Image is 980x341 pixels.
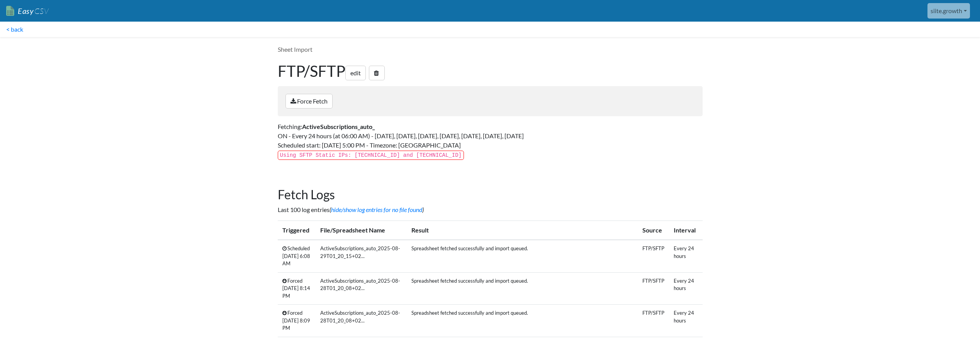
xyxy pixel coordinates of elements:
[638,240,669,272] td: FTP/SFTP
[34,6,49,16] span: CSV
[278,62,703,80] h1: FTP/SFTP
[927,3,970,19] a: siite.growth
[278,45,703,54] p: Sheet Import
[316,221,407,240] th: File/Spreadsheet Name
[278,187,703,202] h2: Fetch Logs
[345,66,366,80] a: edit
[278,272,316,305] td: Forced [DATE] 8:14 PM
[302,123,375,130] strong: ActiveSubscriptions_auto_
[407,240,637,272] td: Spreadsheet fetched successfully and import queued.
[669,221,703,240] th: Interval
[407,305,637,337] td: Spreadsheet fetched successfully and import queued.
[285,94,333,109] a: Force Fetch
[638,305,669,337] td: FTP/SFTP
[638,272,669,305] td: FTP/SFTP
[278,305,316,337] td: Forced [DATE] 8:09 PM
[278,221,316,240] th: Triggered
[316,305,407,337] td: ActiveSubscriptions_auto_2025-08-28T01_20_08+02...
[6,3,49,19] a: EasyCSV
[331,206,422,213] a: hide/show log entries for no file found
[329,206,424,213] i: ( )
[278,240,316,272] td: Scheduled [DATE] 6:08 AM
[278,122,703,159] p: Fetching: ON - Every 24 hours (at 06:00 AM) - [DATE], [DATE], [DATE], [DATE], [DATE], [DATE], [DA...
[638,221,669,240] th: Source
[407,272,637,305] td: Spreadsheet fetched successfully and import queued.
[278,151,464,160] code: Using SFTP Static IPs: [TECHNICAL_ID] and [TECHNICAL_ID]
[669,240,703,272] td: Every 24 hours
[669,272,703,305] td: Every 24 hours
[407,221,637,240] th: Result
[316,272,407,305] td: ActiveSubscriptions_auto_2025-08-28T01_20_08+02...
[278,205,703,214] p: Last 100 log entries
[316,240,407,272] td: ActiveSubscriptions_auto_2025-08-29T01_20_15+02...
[669,305,703,337] td: Every 24 hours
